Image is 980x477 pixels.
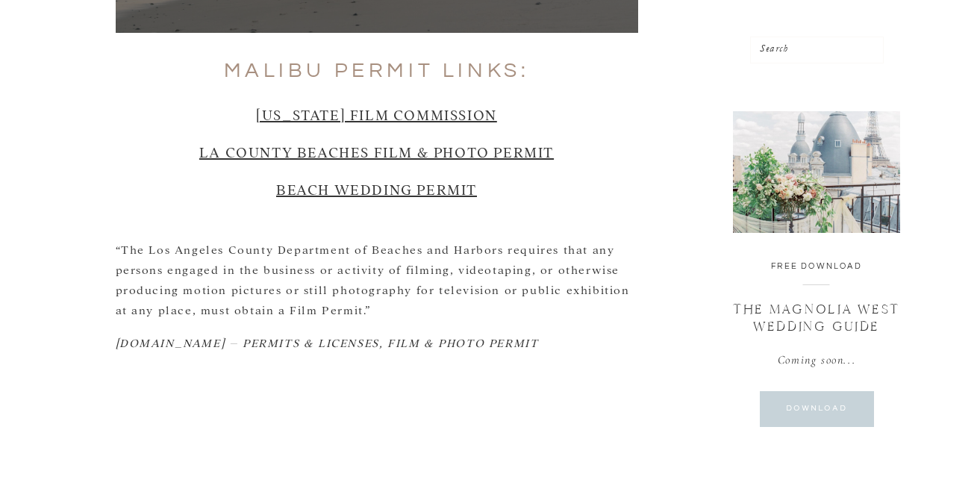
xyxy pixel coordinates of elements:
[738,349,896,397] div: Coming soon...
[199,142,554,160] a: LA COUNTY BEACHES FILM & PHOTO PERMIT
[749,402,885,415] div: DOWNLOAD
[743,261,890,278] div: FREE DOWNLOAD
[276,179,477,198] a: BEACH WEDDING PERMIT
[726,301,908,337] div: The magnolia west Wedding guide
[116,239,638,320] p: “The Los Angeles County Department of Beaches and Harbors requires that any persons engaged in th...
[256,105,497,123] a: [US_STATE] FILM COMMISSION
[116,335,539,349] em: [DOMAIN_NAME] – PERMITS & LICENSES, FILM & PHOTO PERMIT
[760,43,878,57] div: Search
[116,58,638,84] h2: MALIBU PERMIT LINKS:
